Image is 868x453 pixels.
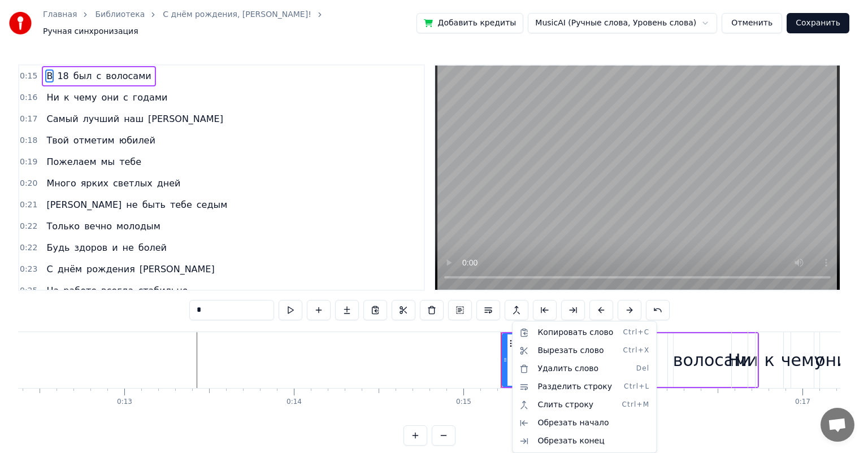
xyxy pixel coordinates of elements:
[623,328,649,337] span: Ctrl+C
[515,342,654,360] div: Вырезать слово
[622,400,649,410] span: Ctrl+M
[515,360,654,378] div: Удалить слово
[515,432,654,450] div: Обрезать конец
[623,346,650,355] span: Ctrl+X
[636,364,650,373] span: Del
[624,382,649,391] span: Ctrl+L
[515,414,654,432] div: Обрезать начало
[515,324,654,342] div: Копировать слово
[515,396,654,414] div: Слить строку
[515,378,654,396] div: Разделить строку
